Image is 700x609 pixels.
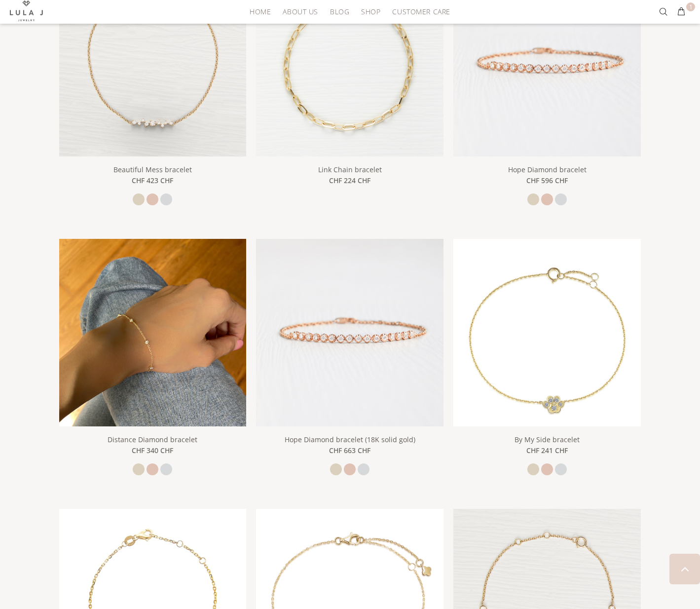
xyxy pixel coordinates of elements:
span: About Us [283,8,318,15]
a: Link Chain bracelet Sold Out [256,57,443,66]
a: Link Chain bracelet [318,165,382,174]
span: CHF 423 CHF [132,175,173,186]
a: Customer Care [386,4,450,19]
a: Distance Diamond bracelet (18K) [453,597,641,606]
a: Shop [355,4,386,19]
span: CHF 224 CHF [329,175,370,186]
a: Distance Diamond bracelet Distance Diamond bracelet [59,327,247,336]
span: Customer Care [392,8,450,15]
span: CHF 340 CHF [132,445,173,456]
a: Hope Diamond bracelet (18K solid gold) [285,435,415,444]
span: CHF 596 CHF [526,175,568,186]
a: About Us [277,4,324,19]
span: Shop [361,8,380,15]
img: By My Side bracelet [453,239,641,426]
a: HOME [244,4,277,19]
a: By My Side bracelet [515,435,580,444]
a: By My Side bracelet [453,327,641,336]
a: Hope Diamond bracelet [508,165,587,174]
span: Blog [330,8,349,15]
a: Poppy Diamond bracelet [59,597,247,606]
a: Hope Diamond bracelet (18K solid gold) [256,327,443,336]
a: Beautiful Mess bracelet [113,165,192,174]
span: HOME [250,8,271,15]
a: BACK TO TOP [669,554,700,584]
a: Blog [324,4,355,19]
img: Hope Diamond bracelet (18K solid gold) [256,239,443,426]
span: CHF 663 CHF [329,445,370,456]
a: Hope Diamond bracelet [453,57,641,66]
span: CHF 241 CHF [526,445,568,456]
a: Distance Diamond bracelet [108,435,197,444]
a: Beautiful Mess bracelet [59,57,247,66]
button: 1 [672,4,690,20]
img: Distance Diamond bracelet [59,239,247,426]
a: Into You bracelet (18K) [256,597,443,606]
